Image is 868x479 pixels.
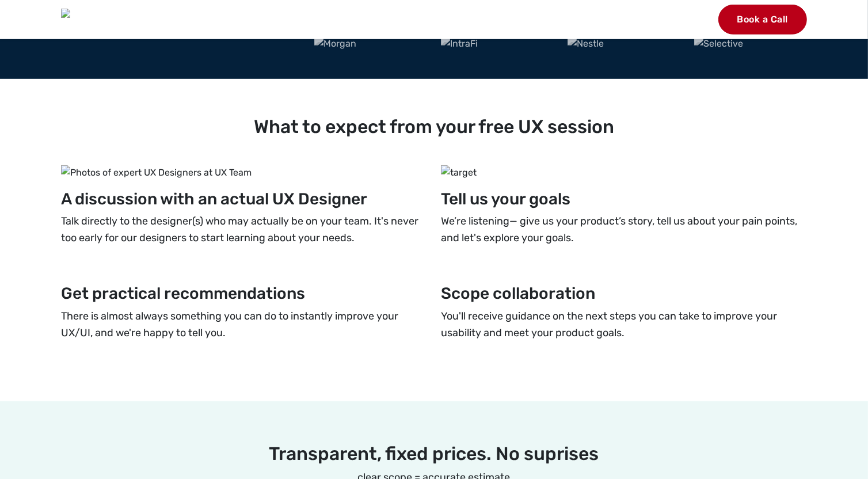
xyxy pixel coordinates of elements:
[694,36,743,51] img: Selective
[568,36,604,51] img: Nestle
[61,213,427,246] p: Talk directly to the designer(s) who may actually be on your team. It's never too early for our d...
[61,308,427,341] p: There is almost always something you can do to instantly improve your UX/UI, and we're happy to t...
[61,116,807,138] h2: What to expect from your free UX session
[61,9,128,31] img: UX Team
[61,284,427,303] h3: Get practical recommendations
[61,165,252,180] img: Photos of expert UX Designers at UX Team
[441,284,807,303] h3: Scope collaboration
[441,36,478,51] img: IntraFi
[61,443,807,465] h2: Transparent, fixed prices. No suprises
[441,308,807,341] p: You'll receive guidance on the next steps you can take to improve your usability and meet your pr...
[441,189,807,209] h3: Tell us your goals
[314,36,356,51] img: Morgan
[718,5,808,35] a: Book a Call
[441,213,807,246] p: We’re listening— give us your product’s story, tell us about your pain points, and let's explore ...
[61,189,427,209] h3: A discussion with an actual UX Designer
[441,165,477,180] img: target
